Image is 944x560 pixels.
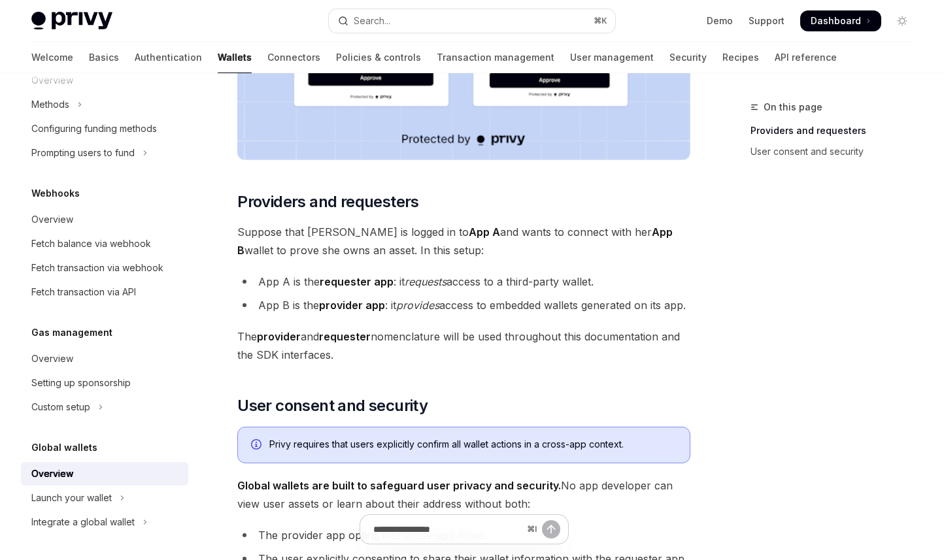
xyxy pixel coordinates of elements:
[21,117,188,140] a: Configuring funding methods
[21,395,188,419] button: Toggle Custom setup section
[237,395,428,416] span: User consent and security
[31,466,73,482] div: Overview
[251,439,264,452] svg: Info
[21,510,188,534] button: Toggle Integrate a global wallet section
[31,212,73,227] div: Overview
[237,296,690,314] li: App B is the : it access to embedded wallets generated on its app.
[89,42,119,73] a: Basics
[31,325,112,340] h5: Gas management
[542,520,560,538] button: Send message
[336,42,421,73] a: Policies & controls
[405,275,447,288] em: requests
[21,256,188,280] a: Fetch transaction via webhook
[437,42,554,73] a: Transaction management
[800,10,881,31] a: Dashboard
[269,438,677,452] div: Privy requires that users explicitly confirm all wallet actions in a cross-app context.
[373,515,522,544] input: Ask a question...
[31,97,69,112] div: Methods
[237,327,690,364] span: The and nomenclature will be used throughout this documentation and the SDK interfaces.
[31,121,157,137] div: Configuring funding methods
[31,399,90,415] div: Custom setup
[707,14,733,27] a: Demo
[31,42,73,73] a: Welcome
[570,42,654,73] a: User management
[237,479,561,492] strong: Global wallets are built to safeguard user privacy and security.
[594,16,607,26] span: ⌘ K
[21,486,188,510] button: Toggle Launch your wallet section
[31,236,151,252] div: Fetch balance via webhook
[267,42,320,73] a: Connectors
[31,284,136,300] div: Fetch transaction via API
[31,12,112,30] img: light logo
[892,10,913,31] button: Toggle dark mode
[811,14,861,27] span: Dashboard
[469,225,500,239] strong: App A
[257,330,301,343] strong: provider
[21,93,188,116] button: Toggle Methods section
[750,141,923,162] a: User consent and security
[319,299,385,312] strong: provider app
[749,14,784,27] a: Support
[750,120,923,141] a: Providers and requesters
[31,440,97,455] h5: Global wallets
[218,42,252,73] a: Wallets
[237,272,690,291] li: App A is the : it access to a third-party wallet.
[319,330,371,343] strong: requester
[237,223,690,259] span: Suppose that [PERSON_NAME] is logged in to and wants to connect with her wallet to prove she owns...
[31,145,135,161] div: Prompting users to fund
[21,462,188,486] a: Overview
[320,275,394,288] strong: requester app
[21,208,188,231] a: Overview
[396,299,439,312] em: provides
[31,375,131,391] div: Setting up sponsorship
[31,514,135,530] div: Integrate a global wallet
[775,42,837,73] a: API reference
[135,42,202,73] a: Authentication
[31,260,163,276] div: Fetch transaction via webhook
[722,42,759,73] a: Recipes
[31,186,80,201] h5: Webhooks
[237,476,690,513] span: No app developer can view user assets or learn about their address without both:
[237,191,419,212] span: Providers and requesters
[764,99,822,115] span: On this page
[669,42,707,73] a: Security
[329,9,616,33] button: Open search
[354,13,390,29] div: Search...
[21,280,188,304] a: Fetch transaction via API
[21,141,188,165] button: Toggle Prompting users to fund section
[21,371,188,395] a: Setting up sponsorship
[21,232,188,255] a: Fetch balance via webhook
[31,490,112,506] div: Launch your wallet
[237,225,673,257] strong: App B
[31,351,73,367] div: Overview
[21,347,188,371] a: Overview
